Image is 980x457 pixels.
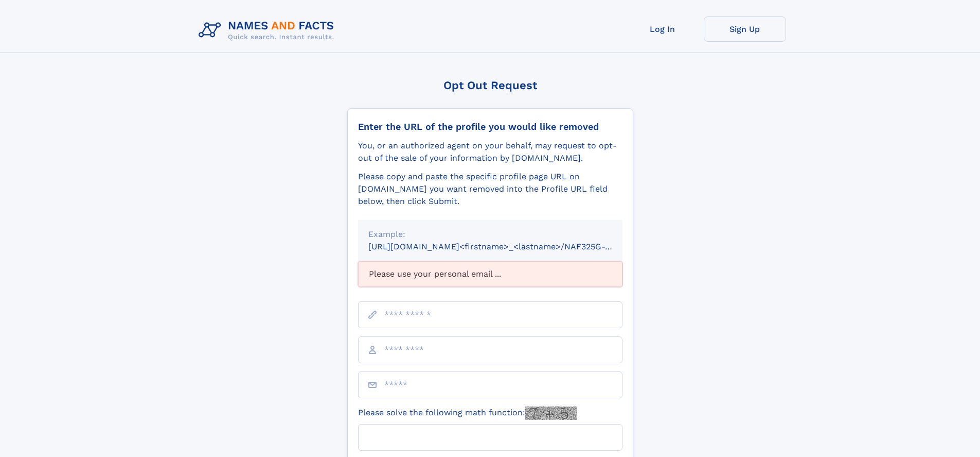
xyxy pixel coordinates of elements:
a: Log In [621,16,704,42]
img: Logo Names and Facts [194,16,343,44]
a: Sign Up [704,16,786,42]
div: Example: [368,228,612,241]
small: [URL][DOMAIN_NAME]<firstname>_<lastname>/NAF325G-xxxxxxxx [368,242,642,251]
label: Please solve the following math function: [358,407,577,420]
div: Please copy and paste the specific profile page URL on [DOMAIN_NAME] you want removed into the Pr... [358,171,622,208]
div: Opt Out Request [347,79,633,92]
div: Enter the URL of the profile you would like removed [358,121,622,132]
div: Please use your personal email ... [358,261,622,287]
div: You, or an authorized agent on your behalf, may request to opt-out of the sale of your informatio... [358,140,622,164]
